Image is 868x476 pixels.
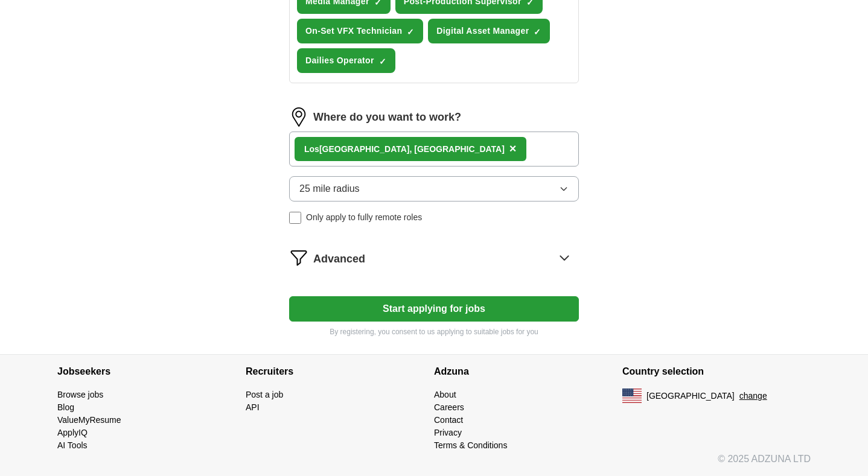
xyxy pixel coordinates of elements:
button: 25 mile radius [289,176,579,202]
span: Digital Asset Manager [436,25,529,37]
img: location.png [289,107,308,127]
button: On-Set VFX Technician✓ [297,19,423,43]
input: Only apply to fully remote roles [289,212,301,224]
span: On-Set VFX Technician [305,25,402,37]
a: API [246,402,260,412]
span: Advanced [313,251,365,267]
a: About [434,390,456,399]
span: × [509,142,517,155]
button: Dailies Operator✓ [297,48,395,73]
button: Start applying for jobs [289,296,579,322]
a: ValueMyResume [57,415,121,425]
span: Only apply to fully remote roles [306,211,422,224]
strong: Los [304,144,319,154]
a: ApplyIQ [57,428,88,437]
h4: Country selection [622,355,811,389]
a: Browse jobs [57,390,103,399]
a: AI Tools [57,440,88,450]
div: [GEOGRAPHIC_DATA], [GEOGRAPHIC_DATA] [304,143,505,156]
a: Contact [434,415,463,425]
span: ✓ [534,27,541,37]
button: change [739,390,767,402]
span: ✓ [379,57,386,66]
a: Post a job [246,390,283,399]
a: Careers [434,402,464,412]
img: US flag [622,389,642,403]
span: [GEOGRAPHIC_DATA] [646,390,735,402]
label: Where do you want to work? [313,109,461,125]
button: Digital Asset Manager✓ [428,19,550,43]
a: Privacy [434,428,462,437]
div: © 2025 ADZUNA LTD [48,452,820,476]
span: 25 mile radius [299,182,360,196]
span: Dailies Operator [305,54,374,67]
img: filter [289,248,308,267]
a: Blog [57,402,74,412]
p: By registering, you consent to us applying to suitable jobs for you [289,326,579,337]
span: ✓ [407,27,414,37]
button: × [509,140,517,158]
a: Terms & Conditions [434,440,507,450]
